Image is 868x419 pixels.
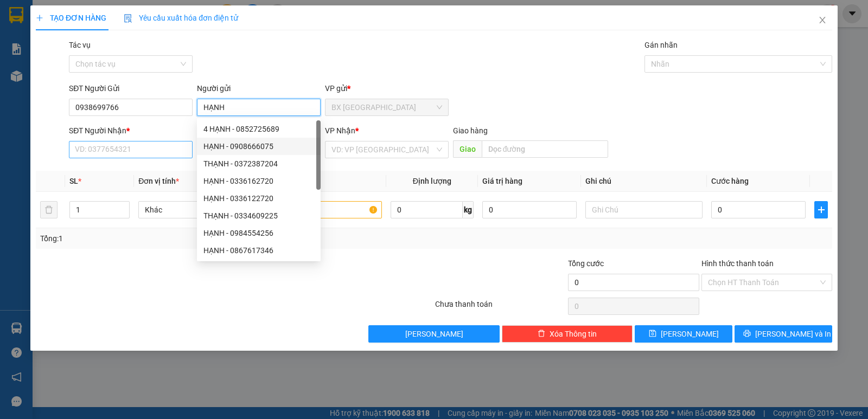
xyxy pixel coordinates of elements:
[453,126,488,135] span: Giao hàng
[405,328,463,340] span: [PERSON_NAME]
[127,10,153,22] span: Nhận:
[814,201,828,218] button: plus
[197,172,321,190] div: HẠNH - 0336162720
[463,201,474,218] span: kg
[197,155,321,172] div: THẠNH - 0372387204
[502,325,633,343] button: deleteXóa Thông tin
[413,177,451,185] span: Định lượng
[711,177,749,185] span: Cước hàng
[203,244,314,256] div: HẠNH - 0867617346
[661,328,719,340] span: [PERSON_NAME]
[203,140,314,152] div: HẠNH - 0908666075
[40,201,58,218] button: delete
[434,298,567,317] div: Chưa thanh toán
[815,205,827,214] span: plus
[69,41,91,49] label: Tác vụ
[8,70,121,83] div: 30.000
[265,201,382,218] input: VD: Bàn, Ghế
[325,82,449,94] div: VP gửi
[197,224,321,242] div: HẠNH - 0984554256
[538,330,545,338] span: delete
[197,82,321,94] div: Người gửi
[818,16,827,24] span: close
[649,330,656,338] span: save
[69,125,193,137] div: SĐT Người Nhận
[138,177,179,185] span: Đơn vị tính
[36,14,106,22] span: TẠO ĐƠN HÀNG
[197,120,321,138] div: 4 HẠNH - 0852725689
[9,10,26,22] span: Gửi:
[145,202,249,218] span: Khác
[9,48,119,63] div: 0969029817
[197,190,321,207] div: HẠNH - 0336122720
[127,35,220,50] div: 0868758712
[482,201,577,218] input: 0
[482,140,609,158] input: Dọc đường
[203,210,314,222] div: THẠNH - 0334609225
[203,123,314,135] div: 4 HẠNH - 0852725689
[8,71,25,82] span: CR :
[197,242,321,259] div: HẠNH - 0867617346
[9,35,119,48] div: NK VIỆT ĐỨC
[581,171,707,192] th: Ghi chú
[36,14,43,22] span: plus
[735,325,832,343] button: printer[PERSON_NAME] và In
[203,192,314,204] div: HẠNH - 0336122720
[127,22,220,35] div: LABO ANH THƯ
[550,328,597,340] span: Xóa Thông tin
[635,325,732,343] button: save[PERSON_NAME]
[701,259,774,268] label: Hình thức thanh toán
[197,207,321,224] div: THẠNH - 0334609225
[197,138,321,155] div: HẠNH - 0908666075
[453,140,482,158] span: Giao
[368,325,499,343] button: [PERSON_NAME]
[644,41,678,49] label: Gán nhãn
[203,227,314,239] div: HẠNH - 0984554256
[585,201,703,218] input: Ghi Chú
[9,9,119,35] div: BX [GEOGRAPHIC_DATA]
[124,14,238,22] span: Yêu cầu xuất hóa đơn điện tử
[755,328,831,340] span: [PERSON_NAME] và In
[203,175,314,187] div: HẠNH - 0336162720
[127,9,220,22] div: An Sương
[325,126,355,135] span: VP Nhận
[807,5,838,36] button: Close
[124,14,132,23] img: icon
[69,177,78,185] span: SL
[331,99,442,115] span: BX Tân Châu
[482,177,522,185] span: Giá trị hàng
[743,330,751,338] span: printer
[69,82,193,94] div: SĐT Người Gửi
[40,233,336,244] div: Tổng: 1
[568,259,604,268] span: Tổng cước
[203,158,314,170] div: THẠNH - 0372387204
